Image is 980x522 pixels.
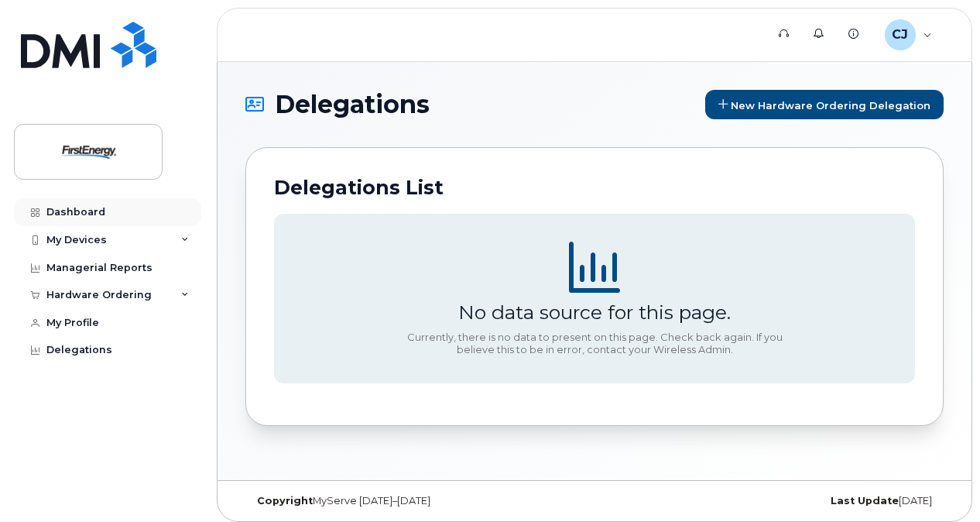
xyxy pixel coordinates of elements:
[257,495,313,507] strong: Copyright
[274,176,915,199] h2: Delegations List
[705,90,944,119] a: New Hardware Ordering Delegation
[401,331,788,355] div: Currently, there is no data to present on this page. Check back again. If you believe this to be ...
[458,300,731,324] div: No data source for this page.
[275,93,430,116] span: Delegations
[711,495,944,507] div: [DATE]
[831,495,899,507] strong: Last Update
[913,455,968,510] iframe: Messenger Launcher
[731,98,930,111] span: New Hardware Ordering Delegation
[245,495,478,507] div: MyServe [DATE]–[DATE]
